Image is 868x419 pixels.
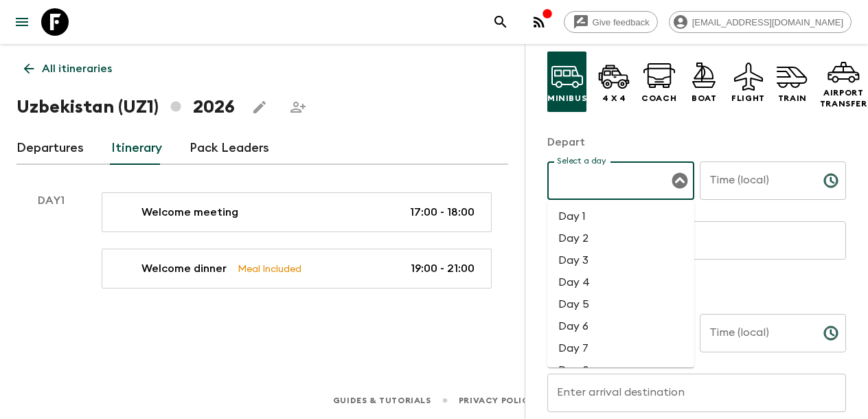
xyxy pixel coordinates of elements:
a: Itinerary [111,132,162,165]
p: Coach [641,93,676,104]
li: Day 8 [547,359,694,381]
button: Close [670,171,689,190]
a: Welcome dinnerMeal Included19:00 - 21:00 [102,249,492,288]
div: [EMAIL_ADDRESS][DOMAIN_NAME] [669,11,852,33]
li: Day 5 [547,293,694,315]
p: Welcome dinner [141,260,227,277]
a: Privacy Policy [459,393,535,408]
li: Day 6 [547,315,694,337]
span: [EMAIL_ADDRESS][DOMAIN_NAME] [685,17,851,27]
p: All itineraries [42,60,112,77]
span: Share this itinerary [284,93,312,121]
h1: Uzbekistan (UZ1) 2026 [16,93,235,121]
p: Minibus [547,93,586,104]
p: Arrive [547,286,846,303]
a: Pack Leaders [190,132,269,165]
input: hh:mm [700,161,812,200]
p: Day 1 [16,192,85,209]
p: Airport Transfer [820,87,867,109]
a: Give feedback [564,11,658,33]
p: 19:00 - 21:00 [411,260,475,277]
li: Day 2 [547,227,694,249]
p: Meal Included [238,261,301,276]
p: Train [778,93,807,104]
a: Guides & Tutorials [333,393,431,408]
p: Depart [547,134,846,150]
p: 17:00 - 18:00 [410,204,475,220]
a: All itineraries [16,55,119,82]
button: Choose time [817,167,845,194]
label: Select a day [557,155,606,167]
li: Day 7 [547,337,694,359]
button: search adventures [487,8,514,36]
button: Choose time [817,319,845,347]
a: Welcome meeting17:00 - 18:00 [102,192,492,232]
a: Departures [16,132,84,165]
p: Welcome meeting [141,204,238,220]
li: Day 4 [547,271,694,293]
li: Day 3 [547,249,694,271]
button: Edit this itinerary [246,93,273,121]
p: Flight [731,93,765,104]
button: menu [8,8,36,36]
li: Day 1 [547,205,694,227]
p: 4 x 4 [602,93,626,104]
input: hh:mm [700,314,812,352]
p: Boat [692,93,716,104]
span: Give feedback [585,17,657,27]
